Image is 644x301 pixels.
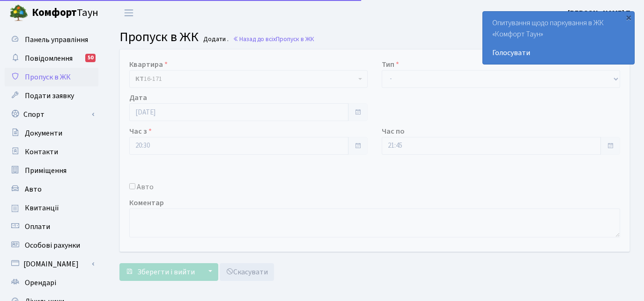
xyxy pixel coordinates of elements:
[25,128,62,138] span: Документи
[5,30,98,49] a: Панель управління
[25,165,67,176] span: Приміщення
[5,180,98,199] a: Авто
[9,4,28,22] img: logo.png
[5,49,98,68] a: Повідомлення50
[5,255,98,273] a: [DOMAIN_NAME]
[129,70,368,88] span: <b>КТ</b>&nbsp;&nbsp;&nbsp;&nbsp;16-171
[5,68,98,86] a: Пропуск в ЖК
[568,8,633,18] b: [PERSON_NAME] П.
[220,263,274,281] a: Скасувати
[5,143,98,161] a: Контакти
[233,35,314,43] a: Назад до всіхПропуск в ЖК
[5,236,98,255] a: Особові рахунки
[25,91,74,101] span: Подати заявку
[624,13,633,22] div: ×
[5,161,98,180] a: Приміщення
[276,35,314,43] span: Пропуск в ЖК
[129,92,147,103] label: Дата
[135,74,144,84] b: КТ
[382,59,399,70] label: Тип
[129,126,152,137] label: Час з
[382,126,405,137] label: Час по
[25,72,71,82] span: Пропуск в ЖК
[5,217,98,236] a: Оплати
[129,197,164,208] label: Коментар
[568,7,633,19] a: [PERSON_NAME] П.
[5,86,98,105] a: Подати заявку
[25,184,42,194] span: Авто
[5,273,98,292] a: Орендарі
[25,278,56,288] span: Орендарі
[483,12,634,64] div: Опитування щодо паркування в ЖК «Комфорт Таун»
[25,147,58,157] span: Контакти
[32,5,98,21] span: Таун
[25,53,73,64] span: Повідомлення
[5,124,98,143] a: Документи
[85,54,96,62] div: 50
[32,5,77,20] b: Комфорт
[5,199,98,217] a: Квитанції
[492,47,625,58] a: Голосувати
[119,263,201,281] button: Зберегти і вийти
[135,74,356,84] span: <b>КТ</b>&nbsp;&nbsp;&nbsp;&nbsp;16-171
[137,267,195,277] span: Зберегти і вийти
[5,105,98,124] a: Спорт
[117,5,141,21] button: Переключити навігацію
[25,240,80,251] span: Особові рахунки
[119,28,199,46] span: Пропуск в ЖК
[25,203,59,213] span: Квитанції
[137,181,154,193] label: Авто
[129,59,168,70] label: Квартира
[201,36,229,43] small: Додати .
[25,35,88,45] span: Панель управління
[25,222,50,232] span: Оплати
